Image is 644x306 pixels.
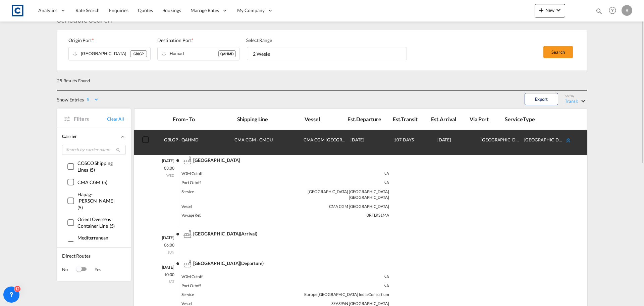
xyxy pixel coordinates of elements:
md-icon: icon-chevron-down [554,6,562,14]
span: Bookings [162,7,181,13]
md-select: Select: Transit [565,97,587,105]
div: Transit [565,98,578,104]
p: 03:00 [151,166,174,171]
div: icon-magnify [595,7,603,17]
div: GBLGP [130,50,147,57]
div: 2025-09-03T03:00:00.000 [351,132,390,153]
div: Show Entries [57,96,84,104]
md-icon: icon-magnify [595,7,603,15]
div: CMA CGM MARSEILLE [304,132,347,153]
div: Vessel [181,202,285,211]
div: 2025-12-19T16:00:00.000 [437,132,477,153]
p: [DATE] [151,265,174,270]
div: ROTTERDAM WORLD GATEWAY TERMINAL,CMA TERMINALS KHALIFA PORT [481,132,521,153]
button: Search [543,46,573,58]
span: (Departure) [240,260,264,266]
div: Shipping Line [237,116,302,123]
md-checkbox: () [67,178,107,185]
div: Origin Port [68,37,151,44]
div: NA [285,272,389,281]
div: NA [285,281,389,291]
div: Sort by [565,94,574,98]
span: My Company [237,7,265,14]
p: 06:00 [151,243,174,248]
p: [DATE] [151,158,174,164]
div: London Gateway Port / GBLGP Hamad / QAHMD [164,132,229,153]
md-icon: icon-flickr-after [172,230,180,238]
span: Rate Search [75,7,100,13]
span: Manage Rates [191,7,219,14]
div: Help [607,5,622,17]
md-checkbox: () [67,160,120,173]
div: Vessel [305,116,347,123]
div: NA [285,178,389,187]
p: SUN [151,250,174,255]
md-checkbox: () [67,216,120,229]
div: 25 Results Found [57,78,90,84]
span: schedule_track.port_name [193,260,240,266]
span: Direct Routes [62,253,126,263]
span: New [537,7,562,13]
img: 1fdb9190129311efbfaf67cbb4249bed.jpeg [10,3,25,18]
span: Mediterranean Shipping Company [77,235,108,254]
div: Select Range [246,37,408,44]
span: Help [607,5,618,16]
div: North Europe French Guiana North Brazil [524,132,564,153]
div: CMA CGM - CMDU [229,132,295,153]
md-checkbox: () [67,234,120,254]
md-icon: icon-magnify [116,147,121,152]
input: Select Origin Port [81,49,130,59]
div: Est.Transit [393,116,428,123]
p: [DATE] [151,235,174,241]
div: 107 DAYS [394,132,434,153]
md-icon: icon-flickr-after [172,260,180,268]
span: Enquiries [109,7,128,13]
div: [GEOGRAPHIC_DATA] [GEOGRAPHIC_DATA] [GEOGRAPHIC_DATA] [285,187,389,202]
span: Yes [88,266,101,272]
span: Analytics [38,7,57,14]
div: B [622,5,632,16]
span: Filters [74,115,107,123]
div: Via Port [470,116,505,123]
p: SAT [151,279,174,284]
div: 2 Weeks [253,51,270,57]
md-switch: Switch 1 [74,264,88,274]
input: Search by carrier name [62,145,126,155]
a: Clear All [107,116,124,122]
md-icon: icon-flickr-after [172,157,180,165]
span: Quotes [138,7,153,13]
span: schedule_track.port_name [193,157,240,163]
input: Select Destination Port [170,49,218,59]
div: ( ) [77,216,120,229]
div: VGM Cutoff [181,169,285,178]
div: Service [181,187,285,202]
md-select: Select Range: 2 Weeks [247,47,407,60]
div: Voyage Ref. [181,211,285,220]
span: Carrier [62,133,77,139]
div: Est.Departure [347,116,383,123]
div: ServiceType [505,116,540,123]
div: Europe [GEOGRAPHIC_DATA] India Consortium [285,290,389,299]
div: Carrier [62,133,126,140]
span: 5 [91,167,94,173]
div: From - To [173,116,237,123]
button: Export [525,93,558,105]
div: QAHMD [218,50,236,57]
md-expansion-panel-header: London Gateway Port / GBLGP Hamad / QAHMDCMA CGM - CMDUCMA CGM [GEOGRAPHIC_DATA][DATE]107 DAYS[DA... [134,130,587,155]
span: Orient Overseas Container Line [77,216,111,229]
div: VGM Cutoff [181,272,285,281]
div: Est.Arrival [431,116,466,123]
div: ( ) [77,160,120,173]
p: WED [151,173,174,178]
md-checkbox: () [67,191,120,211]
p: 10:00 [151,272,174,278]
div: ( ) [77,234,120,254]
md-icon: icon-plus 400-fg [537,6,545,14]
span: (Arrival) [240,231,257,236]
span: COSCO Shipping Lines [77,160,113,173]
div: ( ) [77,191,120,211]
span: 5 [103,179,106,185]
md-icon: icon-chevron-up [120,134,126,140]
div: Port Cutoff [181,178,285,187]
